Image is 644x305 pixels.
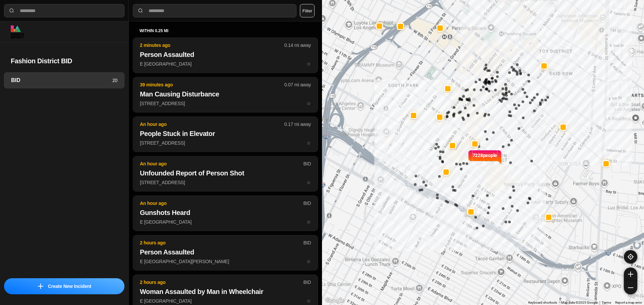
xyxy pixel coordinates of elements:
[140,258,311,265] p: E [GEOGRAPHIC_DATA][PERSON_NAME]
[140,208,311,217] h2: Gunshots Heard
[303,239,311,246] p: BID
[140,239,303,246] p: 2 hours ago
[133,196,318,231] button: An hour agoBIDGunshots HeardE [GEOGRAPHIC_DATA]star
[140,140,311,146] p: [STREET_ADDRESS]
[307,101,311,106] span: star
[140,247,311,257] h2: Person Assaulted
[140,279,303,286] p: 2 hours ago
[628,272,633,277] img: zoom-in
[133,117,318,152] button: An hour ago0.17 mi awayPeople Stuck in Elevator[STREET_ADDRESS]star
[48,283,91,290] p: Create New Incident
[140,219,311,225] p: E [GEOGRAPHIC_DATA]
[133,37,318,73] button: 2 minutes ago0.14 mi awayPerson AssaultedE [GEOGRAPHIC_DATA]star
[140,50,311,59] h2: Person Assaulted
[140,168,311,178] h2: Unfounded Report of Person Shot
[112,77,117,84] p: 20
[140,160,303,167] p: An hour ago
[497,149,502,164] img: notch
[11,25,24,39] img: logo
[133,61,318,67] a: 2 minutes ago0.14 mi awayPerson AssaultedE [GEOGRAPHIC_DATA]star
[137,7,144,14] img: search
[133,219,318,225] a: An hour agoBIDGunshots HeardE [GEOGRAPHIC_DATA]star
[133,77,318,112] button: 39 minutes ago0.07 mi awayMan Causing Disturbance[STREET_ADDRESS]star
[140,121,284,128] p: An hour ago
[284,42,311,49] p: 0.14 mi away
[140,179,311,186] p: [STREET_ADDRESS]
[307,140,311,146] span: star
[140,287,311,296] h2: Woman Assaulted by Man in Wheelchair
[307,298,311,304] span: star
[140,61,311,67] p: E [GEOGRAPHIC_DATA]
[133,156,318,192] button: An hour agoBIDUnfounded Report of Person Shot[STREET_ADDRESS]star
[133,140,318,146] a: An hour ago0.17 mi awayPeople Stuck in Elevator[STREET_ADDRESS]star
[133,298,318,304] a: 2 hours agoBIDWoman Assaulted by Man in WheelchairE [GEOGRAPHIC_DATA]star
[38,284,43,289] img: icon
[133,235,318,271] button: 2 hours agoBIDPerson AssaultedE [GEOGRAPHIC_DATA][PERSON_NAME]star
[624,281,637,294] button: zoom-out
[628,254,634,260] img: recenter
[602,301,611,304] a: Terms (opens in new tab)
[140,200,303,207] p: An hour ago
[324,296,346,305] a: Open this area in Google Maps (opens a new window)
[624,268,637,281] button: zoom-in
[140,100,311,107] p: [STREET_ADDRESS]
[11,56,118,66] h2: Fashion District BID
[307,259,311,264] span: star
[473,152,497,167] p: 7228 people
[140,42,284,49] p: 2 minutes ago
[140,129,311,138] h2: People Stuck in Elevator
[4,72,124,88] a: BID20
[300,4,315,17] button: Filter
[140,89,311,99] h2: Man Causing Disturbance
[8,7,15,14] img: search
[140,298,311,304] p: E [GEOGRAPHIC_DATA]
[561,301,598,304] span: Map data ©2025 Google
[307,219,311,225] span: star
[133,179,318,185] a: An hour agoBIDUnfounded Report of Person Shot[STREET_ADDRESS]star
[303,200,311,207] p: BID
[624,250,637,263] button: recenter
[303,279,311,286] p: BID
[628,285,633,290] img: zoom-out
[140,28,311,33] h5: within 0.25 mi
[307,61,311,67] span: star
[307,180,311,185] span: star
[303,160,311,167] p: BID
[11,76,112,84] h3: BID
[284,81,311,88] p: 0.07 mi away
[528,300,557,305] button: Keyboard shortcuts
[284,121,311,128] p: 0.17 mi away
[615,301,642,304] a: Report a map error
[140,81,284,88] p: 39 minutes ago
[4,278,124,294] button: iconCreate New Incident
[133,100,318,106] a: 39 minutes ago0.07 mi awayMan Causing Disturbance[STREET_ADDRESS]star
[133,258,318,264] a: 2 hours agoBIDPerson AssaultedE [GEOGRAPHIC_DATA][PERSON_NAME]star
[468,149,473,164] img: notch
[324,296,346,305] img: Google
